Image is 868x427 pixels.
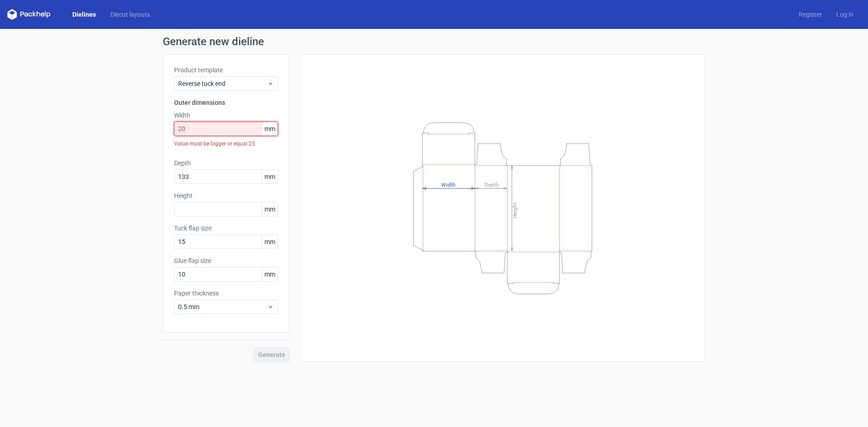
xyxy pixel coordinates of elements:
[178,79,267,88] span: Reverse tuck end
[174,191,278,200] label: Height
[829,10,861,19] a: Log in
[262,170,278,183] span: mm
[174,98,278,107] h3: Outer dimensions
[174,66,278,75] label: Product template
[512,202,518,218] tspan: Height
[178,302,267,311] span: 0.5 mm
[103,10,157,19] a: Diecut layouts
[174,224,278,233] label: Tuck flap size
[65,10,103,19] a: Dielines
[174,289,278,298] label: Paper thickness
[262,202,278,216] span: mm
[485,181,499,188] tspan: Depth
[174,111,278,120] label: Width
[262,122,278,136] span: mm
[262,235,278,249] span: mm
[262,267,278,281] span: mm
[174,136,278,151] div: Value must be bigger or equal 25
[441,181,456,188] tspan: Width
[792,10,829,19] a: Register
[174,159,278,168] label: Depth
[174,256,278,265] label: Glue flap size
[163,36,705,47] h1: Generate new dieline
